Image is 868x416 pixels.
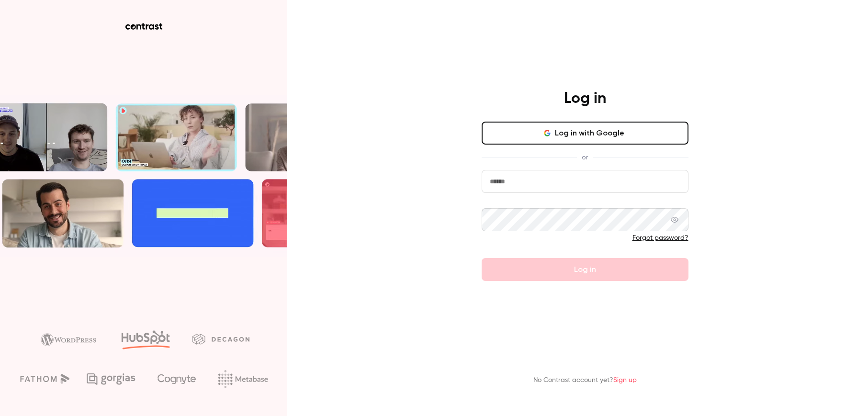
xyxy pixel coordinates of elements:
[613,377,637,383] a: Sign up
[192,334,249,344] img: decagon
[482,122,688,145] button: Log in with Google
[577,152,593,162] span: or
[564,89,606,108] h4: Log in
[632,235,688,241] a: Forgot password?
[533,375,637,385] p: No Contrast account yet?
